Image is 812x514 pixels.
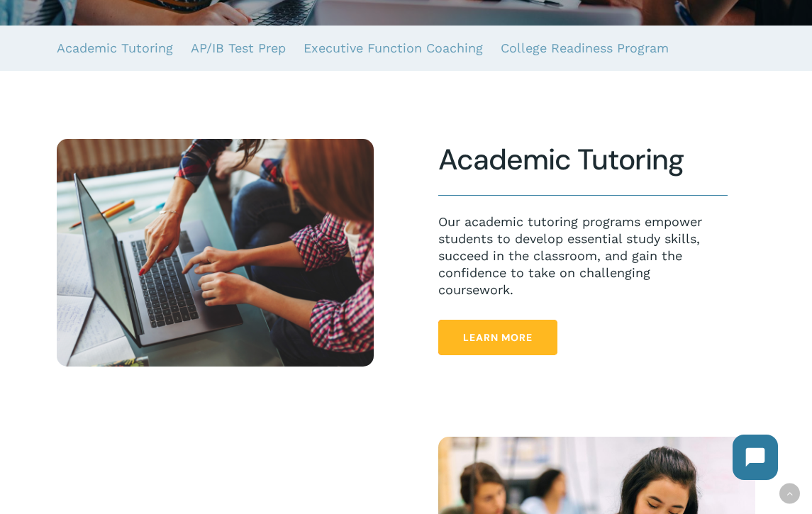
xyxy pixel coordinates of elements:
[57,26,173,71] a: Academic Tutoring
[304,26,483,71] a: Executive Function Coaching
[718,420,792,494] iframe: Chatbot
[57,139,374,367] img: Academic Tutoring 3
[438,320,557,355] a: Learn More
[191,26,286,71] a: AP/IB Test Prep
[463,330,533,345] span: Learn More
[438,143,728,177] h2: Academic Tutoring
[501,26,669,71] a: College Readiness Program
[438,213,728,298] p: Our academic tutoring programs empower students to develop essential study skills, succeed in the...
